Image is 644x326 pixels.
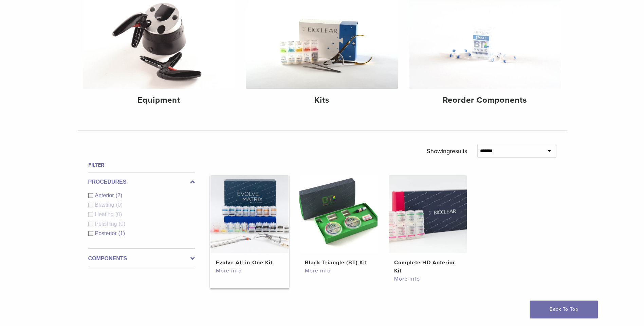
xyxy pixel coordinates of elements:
img: Evolve All-in-One Kit [210,175,289,253]
label: Components [88,254,195,263]
span: (0) [116,202,123,208]
span: (0) [118,221,125,227]
a: Back To Top [530,301,598,318]
h4: Filter [88,161,195,169]
span: Heating [95,211,115,217]
span: Polishing [95,221,119,227]
a: More info [394,275,461,283]
span: Anterior [95,192,116,198]
h4: Kits [251,94,392,106]
h2: Evolve All-in-One Kit [216,259,283,267]
span: (0) [115,211,122,217]
span: Blasting [95,202,116,208]
label: Procedures [88,178,195,186]
h4: Equipment [89,94,230,106]
a: Black Triangle (BT) KitBlack Triangle (BT) Kit [299,175,378,267]
h2: Complete HD Anterior Kit [394,259,461,275]
a: Complete HD Anterior KitComplete HD Anterior Kit [388,175,467,275]
h2: Black Triangle (BT) Kit [305,259,372,267]
a: More info [305,267,372,275]
span: (2) [116,192,123,198]
img: Complete HD Anterior Kit [389,175,467,253]
span: Posterior [95,230,118,236]
h4: Reorder Components [414,94,555,106]
a: Evolve All-in-One KitEvolve All-in-One Kit [210,175,289,267]
a: More info [216,267,283,275]
span: (1) [118,230,125,236]
img: Black Triangle (BT) Kit [299,175,378,253]
p: Showing results [427,144,467,158]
